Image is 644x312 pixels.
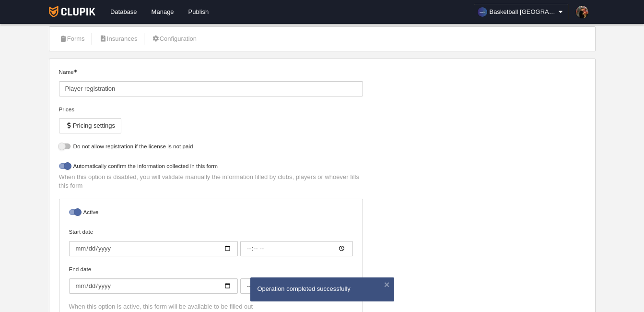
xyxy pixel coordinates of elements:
input: Name [59,81,363,96]
a: Configuration [146,32,202,46]
input: End date [69,278,238,294]
div: Operation completed successfully [258,285,387,293]
img: Pa7qpGGeTgmA.30x30.jpg [576,6,588,18]
img: OaoeUhFU91XK.30x30.jpg [478,7,487,17]
div: Prices [59,105,363,114]
img: Clupik [49,6,95,17]
button: × [382,280,392,289]
input: Start date [69,241,238,256]
input: End date [240,278,353,294]
input: Start date [240,241,353,256]
label: Active [69,208,353,219]
a: Insurances [94,32,143,46]
label: Name [59,68,363,96]
a: Basketball [GEOGRAPHIC_DATA] [474,4,569,20]
p: When this option is disabled, you will validate manually the information filled by clubs, players... [59,173,363,190]
label: Automatically confirm the information collected in this form [59,162,363,173]
div: When this option is active, this form will be available to be filled out [69,302,353,311]
span: Basketball [GEOGRAPHIC_DATA] [490,7,557,17]
button: Pricing settings [59,118,121,133]
i: Mandatory [74,70,77,72]
label: Do not allow registration if the license is not paid [59,142,363,153]
label: End date [69,265,353,294]
label: Start date [69,228,353,256]
a: Forms [54,32,90,46]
